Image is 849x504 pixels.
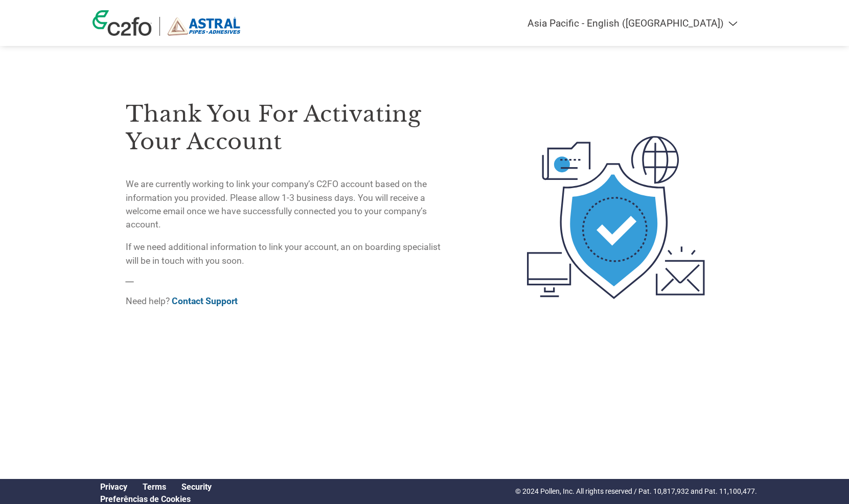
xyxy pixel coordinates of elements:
[508,78,723,357] img: activated
[126,240,449,267] p: If we need additional information to link your account, an on boarding specialist will be in touc...
[143,482,166,492] a: Terms
[126,177,449,232] p: We are currently working to link your company’s C2FO account based on the information you provide...
[172,296,238,306] a: Contact Support
[100,482,127,492] a: Privacy
[515,486,757,497] p: © 2024 Pollen, Inc. All rights reserved / Pat. 10,817,932 and Pat. 11,100,477.
[126,294,449,308] p: Need help?
[93,10,152,36] img: c2fo logo
[181,482,212,492] a: Security
[93,494,219,504] div: Open Cookie Preferences Modal
[168,17,241,36] img: Astral
[126,100,449,155] h3: Thank you for activating your account
[100,494,191,504] a: Cookie Preferences, opens a dedicated popup modal window
[126,78,449,317] div: —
